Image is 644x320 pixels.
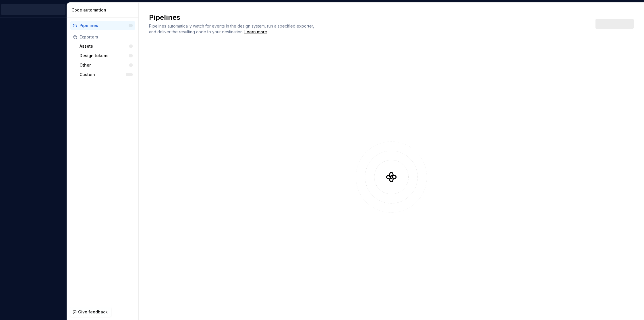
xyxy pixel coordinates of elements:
[78,309,108,315] span: Give feedback
[77,42,135,51] button: Assets
[71,7,136,13] div: Code automation
[77,51,135,60] button: Design tokens
[149,13,589,22] h2: Pipelines
[80,34,133,40] div: Exporters
[80,43,129,49] div: Assets
[70,21,135,30] button: Pipelines
[80,53,129,59] div: Design tokens
[77,61,135,70] button: Other
[77,70,135,79] button: Custom
[149,24,315,34] span: Pipelines automatically watch for events in the design system, run a specified exporter, and deli...
[70,307,111,317] button: Give feedback
[80,62,129,68] div: Other
[243,30,268,34] span: .
[80,23,129,28] div: Pipelines
[80,72,126,77] div: Custom
[244,29,267,35] a: Learn more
